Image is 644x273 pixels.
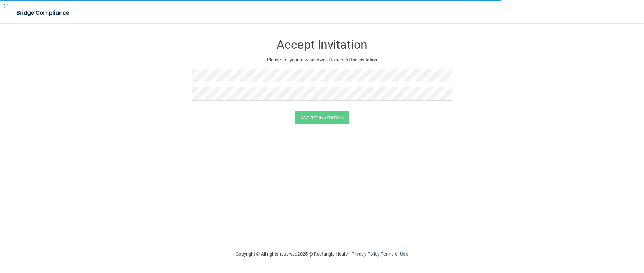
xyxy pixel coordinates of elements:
button: Accept Invitation [295,111,350,124]
div: Copyright © All rights reserved 2025 @ Rectangle Health | | [192,243,452,266]
a: Terms of Use [381,251,408,257]
h3: Accept Invitation [192,38,452,51]
p: Please set your new password to accept the invitation [198,56,447,64]
img: bridge_compliance_login_screen.278c3ca4.svg [11,6,76,20]
a: Privacy Policy [351,251,379,257]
